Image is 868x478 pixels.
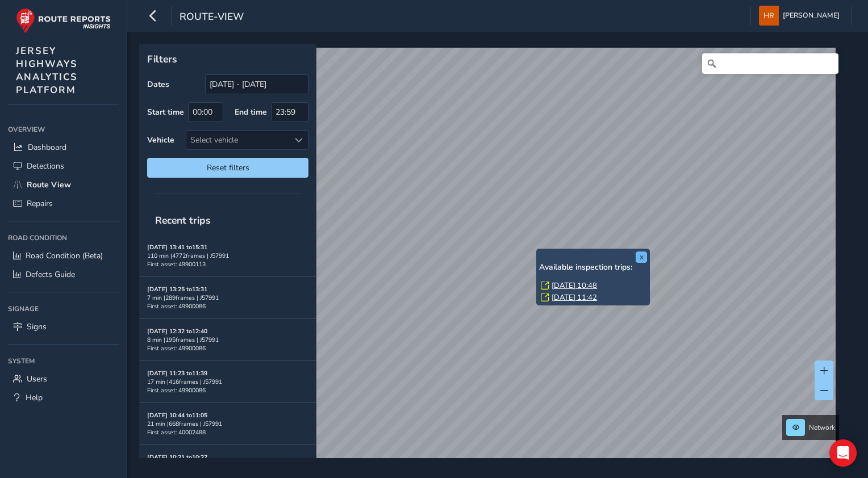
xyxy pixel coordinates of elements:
span: Road Condition (Beta) [26,250,103,261]
span: First asset: 49900113 [147,260,206,269]
strong: [DATE] 13:25 to 13:31 [147,285,207,293]
input: Search [702,53,838,74]
span: Repairs [27,198,53,209]
strong: [DATE] 12:32 to 12:40 [147,327,207,336]
span: First asset: 49900086 [147,386,206,395]
div: 7 min | 289 frames | J57991 [147,293,308,302]
p: Filters [147,52,308,66]
strong: [DATE] 11:23 to 11:39 [147,369,207,378]
span: Signs [27,321,47,332]
a: [DATE] 10:48 [552,280,597,291]
a: Dashboard [8,138,119,157]
span: Help [26,392,43,403]
span: Reset filters [156,162,300,173]
label: Start time [147,107,184,118]
span: Recent trips [147,206,219,235]
div: System [8,353,119,370]
div: 110 min | 4772 frames | J57991 [147,251,308,260]
span: Route View [27,179,71,190]
span: First asset: 40002488 [147,428,206,437]
button: x [636,251,647,263]
img: rr logo [16,8,111,33]
span: route-view [180,10,244,26]
a: Road Condition (Beta) [8,246,119,265]
a: [DATE] 11:42 [552,292,597,303]
label: Vehicle [147,135,174,145]
strong: [DATE] 10:44 to 11:05 [147,411,207,420]
strong: [DATE] 10:21 to 10:27 [147,453,207,462]
img: diamond-layout [759,6,779,26]
span: JERSEY HIGHWAYS ANALYTICS PLATFORM [16,44,78,97]
a: Signs [8,317,119,336]
strong: [DATE] 13:41 to 15:31 [147,243,207,251]
a: Route View [8,175,119,194]
label: End time [235,107,267,118]
span: [PERSON_NAME] [783,6,840,26]
canvas: Map [143,48,836,471]
a: Detections [8,157,119,175]
div: Overview [8,121,119,138]
div: Signage [8,300,119,317]
a: Defects Guide [8,265,119,284]
label: Dates [147,79,169,90]
div: 8 min | 195 frames | J57991 [147,336,308,344]
a: Users [8,370,119,388]
span: Detections [27,161,64,171]
span: Users [27,374,47,384]
span: First asset: 49900086 [147,344,206,353]
span: Dashboard [28,142,66,153]
div: 21 min | 668 frames | J57991 [147,420,308,428]
div: 17 min | 416 frames | J57991 [147,378,308,386]
button: Reset filters [147,158,308,178]
a: Repairs [8,194,119,213]
span: First asset: 49900086 [147,302,206,311]
a: Help [8,388,119,407]
span: Network [809,423,835,432]
div: Road Condition [8,229,119,246]
button: [PERSON_NAME] [759,6,844,26]
span: Defects Guide [26,269,75,280]
div: Open Intercom Messenger [829,439,857,467]
div: Select vehicle [186,131,289,149]
h6: Available inspection trips: [539,263,647,272]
